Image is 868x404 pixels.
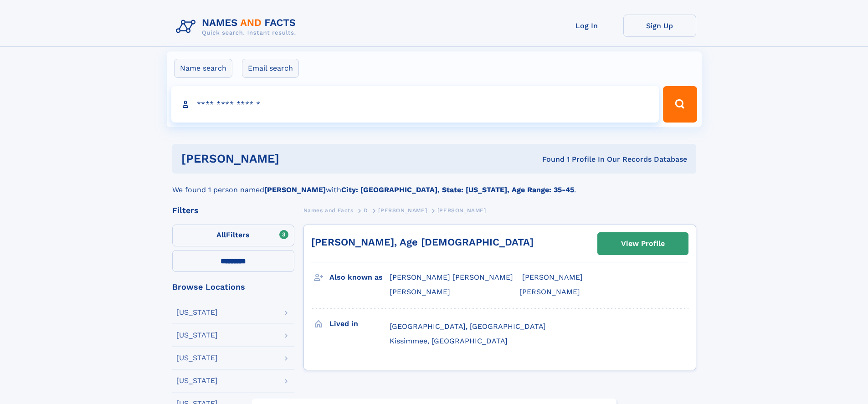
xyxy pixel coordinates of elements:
[411,154,687,164] div: Found 1 Profile In Our Records Database
[171,86,659,123] input: search input
[550,15,623,37] a: Log In
[172,15,303,39] img: Logo Names and Facts
[172,225,294,246] label: Filters
[519,287,580,296] span: [PERSON_NAME]
[437,207,486,214] span: [PERSON_NAME]
[242,59,299,78] label: Email search
[176,354,218,362] div: [US_STATE]
[176,332,218,339] div: [US_STATE]
[390,337,508,345] span: Kissimmee, [GEOGRAPHIC_DATA]
[621,233,665,254] div: View Profile
[172,206,294,215] div: Filters
[311,236,534,248] a: [PERSON_NAME], Age [DEMOGRAPHIC_DATA]
[390,322,546,331] span: [GEOGRAPHIC_DATA], [GEOGRAPHIC_DATA]
[522,273,583,281] span: [PERSON_NAME]
[174,59,232,78] label: Name search
[172,283,294,291] div: Browse Locations
[172,174,696,195] div: We found 1 person named with .
[264,185,326,194] b: [PERSON_NAME]
[598,233,688,255] a: View Profile
[364,207,368,214] span: D
[378,207,427,214] span: [PERSON_NAME]
[329,316,390,332] h3: Lived in
[390,273,513,281] span: [PERSON_NAME] [PERSON_NAME]
[378,205,427,216] a: [PERSON_NAME]
[303,205,354,216] a: Names and Facts
[176,309,218,316] div: [US_STATE]
[364,205,368,216] a: D
[623,15,696,37] a: Sign Up
[329,270,390,285] h3: Also known as
[390,287,450,296] span: [PERSON_NAME]
[663,86,697,123] button: Search Button
[216,230,226,239] span: All
[341,185,574,194] b: City: [GEOGRAPHIC_DATA], State: [US_STATE], Age Range: 35-45
[176,377,218,384] div: [US_STATE]
[181,153,411,164] h1: [PERSON_NAME]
